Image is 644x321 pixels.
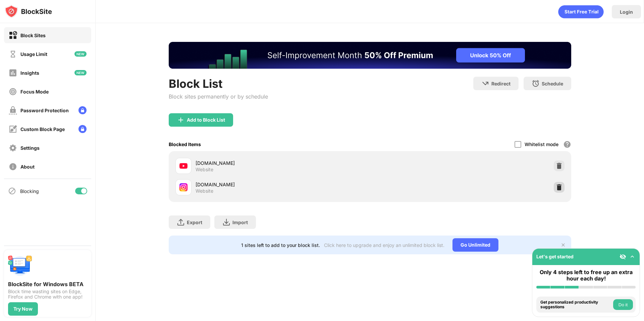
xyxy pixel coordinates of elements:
div: Block Sites [20,33,46,38]
img: favicons [179,162,187,170]
div: Website [196,167,213,173]
div: Usage Limit [20,51,47,57]
img: logo-blocksite.svg [5,5,52,18]
img: new-icon.svg [74,70,87,75]
div: BlockSite for Windows BETA [8,281,87,287]
img: blocking-icon.svg [8,187,16,195]
div: Redirect [491,81,511,86]
img: eye-not-visible.svg [620,253,626,260]
div: Only 4 steps left to free up an extra hour each day! [536,269,636,282]
img: password-protection-off.svg [9,106,17,115]
div: [DOMAIN_NAME] [196,159,370,167]
div: Block time wasting sites on Edge, Firefox and Chrome with one app! [8,289,87,300]
div: About [20,164,35,170]
img: settings-off.svg [9,144,17,152]
div: Blocked Items [169,141,201,147]
div: Focus Mode [20,89,49,94]
img: insights-off.svg [9,69,17,77]
img: x-button.svg [560,242,566,248]
div: Block sites permanently or by schedule [169,93,268,100]
img: push-desktop.svg [8,254,32,278]
img: new-icon.svg [74,51,87,57]
img: favicons [179,183,187,191]
button: Do it [613,299,633,310]
img: lock-menu.svg [78,106,87,114]
div: Go Unlimited [452,238,498,252]
img: omni-setup-toggle.svg [629,253,636,260]
div: Try Now [13,306,33,312]
div: animation [558,5,604,18]
div: Schedule [542,81,563,86]
div: Get personalized productivity suggestions [540,300,611,310]
div: Import [232,219,248,225]
div: [DOMAIN_NAME] [196,181,370,188]
img: block-on.svg [9,31,17,40]
div: Website [196,188,213,194]
div: Whitelist mode [525,141,558,147]
div: 1 sites left to add to your block list. [241,242,320,248]
div: Let's get started [536,254,574,259]
div: Insights [20,70,39,76]
img: time-usage-off.svg [9,50,17,58]
img: customize-block-page-off.svg [9,125,17,133]
div: Export [187,219,202,225]
div: Settings [20,145,40,151]
div: Password Protection [20,108,69,113]
img: about-off.svg [9,163,17,171]
div: Click here to upgrade and enjoy an unlimited block list. [324,242,444,248]
div: Blocking [20,188,39,194]
iframe: Banner [169,42,571,69]
img: lock-menu.svg [78,125,87,133]
img: focus-off.svg [9,87,17,96]
div: Custom Block Page [20,126,65,132]
div: Add to Block List [187,117,225,123]
div: Login [620,9,633,15]
div: Block List [169,77,268,90]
